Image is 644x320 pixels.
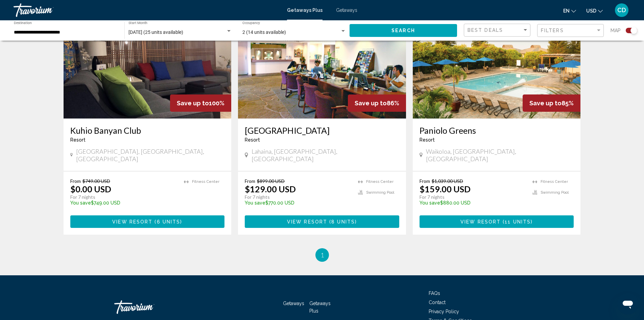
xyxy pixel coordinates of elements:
div: 100% [170,94,231,112]
button: User Menu [613,3,630,17]
span: ( ) [152,219,182,225]
span: You save [420,200,440,206]
span: You save [70,200,91,206]
button: View Resort(11 units) [420,215,574,228]
span: ( ) [327,219,357,225]
a: Kuhio Banyan Club [70,125,225,135]
span: 2 (14 units available) [242,29,286,35]
p: $749.00 USD [70,200,177,206]
span: View Resort [112,219,152,225]
span: Fitness Center [192,179,219,184]
span: Fitness Center [541,179,568,184]
span: 11 units [505,219,531,225]
button: View Resort(8 units) [245,215,399,228]
span: Lahaina, [GEOGRAPHIC_DATA], [GEOGRAPHIC_DATA] [252,148,399,163]
span: Resort [245,137,260,143]
span: 1 [320,251,324,259]
a: Travorium [14,3,280,17]
span: ( ) [501,219,533,225]
a: Contact [429,300,446,305]
span: Resort [70,137,86,143]
span: From [70,178,81,184]
span: [GEOGRAPHIC_DATA], [GEOGRAPHIC_DATA], [GEOGRAPHIC_DATA] [76,148,224,163]
span: Resort [420,137,435,143]
div: 86% [348,94,406,112]
a: Privacy Policy [429,309,459,314]
p: For 7 nights [70,194,177,200]
span: $899.00 USD [257,178,285,184]
img: 1297I01X.jpg [64,10,232,119]
span: View Resort [287,219,327,225]
span: Filters [541,28,564,33]
span: [DATE] (25 units available) [128,29,183,35]
p: $159.00 USD [420,184,471,194]
span: Waikoloa, [GEOGRAPHIC_DATA], [GEOGRAPHIC_DATA] [426,148,574,163]
span: CD [617,7,626,14]
span: $1,039.00 USD [432,178,463,184]
span: 6 units [157,219,181,225]
img: 3977O01X.jpg [413,10,581,119]
a: Getaways [283,301,304,306]
span: Search [391,28,415,34]
p: For 7 nights [420,194,526,200]
button: Change currency [586,6,603,16]
span: Save up to [529,100,562,107]
div: 85% [523,94,580,112]
iframe: Button to launch messaging window [617,293,639,315]
span: Save up to [355,100,387,107]
a: Getaways [336,7,357,13]
button: Change language [563,6,576,16]
span: en [563,8,570,14]
p: $129.00 USD [245,184,296,194]
span: Save up to [177,100,209,107]
mat-select: Sort by [468,27,528,33]
img: 2788O01X.jpg [238,10,406,119]
p: $880.00 USD [420,200,526,206]
a: Getaways Plus [309,301,331,314]
span: Fitness Center [366,179,393,184]
span: 8 units [331,219,355,225]
p: $0.00 USD [70,184,111,194]
button: View Resort(6 units) [70,215,225,228]
span: $749.00 USD [82,178,110,184]
span: View Resort [460,219,501,225]
span: USD [586,8,596,14]
span: Swimming Pool [541,190,569,195]
p: For 7 nights [245,194,351,200]
span: You save [245,200,265,206]
a: Travorium [114,297,182,317]
p: $770.00 USD [245,200,351,206]
a: Paniolo Greens [420,125,574,135]
a: FAQs [429,291,440,296]
button: Search [350,24,457,37]
a: [GEOGRAPHIC_DATA] [245,125,399,135]
button: Filter [537,24,604,38]
span: Best Deals [468,27,503,33]
span: Swimming Pool [366,190,394,195]
span: From [245,178,255,184]
a: Getaways Plus [287,7,323,13]
span: From [420,178,430,184]
span: Map [611,26,621,35]
ul: Pagination [64,248,581,262]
